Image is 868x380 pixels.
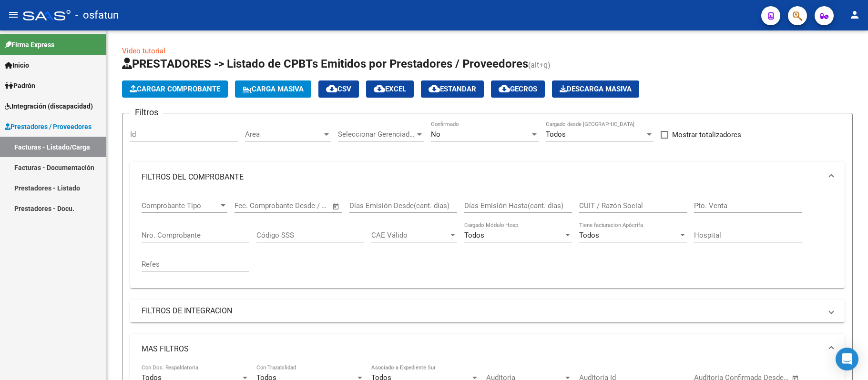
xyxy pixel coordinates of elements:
[579,231,599,240] span: Todos
[5,40,54,50] span: Firma Express
[552,80,639,98] app-download-masive: Descarga masiva de comprobantes (adjuntos)
[142,201,219,210] span: Comprobante Tipo
[546,130,566,139] span: Todos
[142,306,822,316] mat-panel-title: FILTROS DE INTEGRACION
[142,344,822,354] mat-panel-title: MAS FILTROS
[331,201,342,212] button: Open calendar
[326,83,337,94] mat-icon: cloud_download
[464,231,484,240] span: Todos
[130,334,845,364] mat-expansion-panel-header: MAS FILTROS
[499,85,537,93] span: Gecros
[371,231,449,240] span: CAE Válido
[836,348,858,370] div: Open Intercom Messenger
[130,162,845,192] mat-expansion-panel-header: FILTROS DEL COMPROBANTE
[499,83,510,94] mat-icon: cloud_download
[374,83,385,94] mat-icon: cloud_download
[849,9,860,20] mat-icon: person
[5,121,92,132] span: Prestadores / Proveedores
[366,80,414,98] button: EXCEL
[142,172,822,182] mat-panel-title: FILTROS DEL COMPROBANTE
[130,192,845,288] div: FILTROS DEL COMPROBANTE
[326,85,351,93] span: CSV
[130,106,163,119] h3: Filtros
[122,57,528,70] span: PRESTADORES -> Listado de CPBTs Emitidos por Prestadores / Proveedores
[429,83,440,94] mat-icon: cloud_download
[672,129,741,140] span: Mostrar totalizadores
[552,80,639,98] button: Descarga Masiva
[75,5,119,26] span: - osfatun
[431,130,440,139] span: No
[429,85,476,93] span: Estandar
[318,80,359,98] button: CSV
[560,85,632,93] span: Descarga Masiva
[8,9,19,20] mat-icon: menu
[282,201,328,210] input: Fecha fin
[338,130,415,139] span: Seleccionar Gerenciador
[374,85,406,93] span: EXCEL
[122,47,165,55] a: Video tutorial
[5,60,29,70] span: Inicio
[130,85,220,93] span: Cargar Comprobante
[235,80,311,98] button: Carga Masiva
[122,80,228,98] button: Cargar Comprobante
[5,101,93,111] span: Integración (discapacidad)
[528,60,551,70] span: (alt+q)
[491,80,545,98] button: Gecros
[5,80,35,91] span: Padrón
[243,85,304,93] span: Carga Masiva
[130,300,845,322] mat-expansion-panel-header: FILTROS DE INTEGRACION
[245,130,322,139] span: Area
[421,80,484,98] button: Estandar
[235,201,273,210] input: Fecha inicio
